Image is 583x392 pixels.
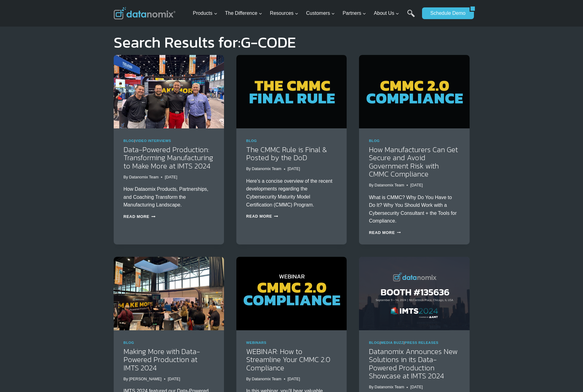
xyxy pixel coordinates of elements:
[369,139,380,143] a: Blog
[124,144,213,171] a: Data-Powered Production: Transforming Manufacturing to Make More at IMTS 2024
[114,257,224,330] img: Making More with Data-Powered Production at IMTS 2024
[369,230,401,235] a: Read More
[288,166,300,172] time: [DATE]
[422,7,470,19] a: Schedule Demo
[288,376,300,382] time: [DATE]
[369,341,380,344] a: Blog
[369,346,458,381] a: Datanomix Announces New Solutions in its Data-Powered Production Showcase at IMTS 2024
[124,174,128,180] span: By
[369,384,374,390] span: By
[114,7,175,19] img: Datanomix
[369,194,459,225] p: What is CMMC? Why Do You Have to Do It? Why You Should Work with a Cybersecurity Consultant + the...
[374,9,399,17] span: About Us
[374,385,404,389] a: Datanomix Team
[124,376,128,382] span: By
[374,183,404,187] a: Datanomix Team
[410,182,423,188] time: [DATE]
[410,384,423,390] time: [DATE]
[124,139,171,143] span: |
[359,257,469,330] img: Datanomix Announces New Solutions in its Data-Powered Production Showcase at IMTS 2024
[246,214,278,219] a: Read More
[129,175,159,179] a: Datanomix Team
[165,174,177,180] time: [DATE]
[246,144,327,163] a: The CMMC Rule is Final & Posted by the DoD
[241,31,296,54] span: G-CODE
[129,377,162,381] a: [PERSON_NAME]
[252,377,281,381] a: Datanomix Team
[236,55,347,128] img: The CMMC Rule is Final & Posted by the DoD
[246,341,266,344] a: Webinars
[135,139,171,143] a: Video Interviews
[381,341,403,344] a: Media Buzz
[225,9,262,17] span: The Difference
[270,9,298,17] span: Resources
[306,9,335,17] span: Customers
[124,139,134,143] a: Blog
[246,346,330,373] a: WEBINAR: How to Streamline Your CMMC 2.0 Compliance
[252,166,281,171] a: Datanomix Team
[246,166,251,172] span: By
[369,341,438,344] span: | |
[114,55,224,128] img: Data-Powered Production: Transforming Manufacturing to Make More at IMTS 2024
[369,144,458,179] a: How Manufacturers Can Get Secure and Avoid Government Risk with CMMC Compliance
[405,341,438,344] a: Press Releases
[343,9,366,17] span: Partners
[246,177,337,209] p: Here’s a concise overview of the recent developments regarding the Cybersecurity Maturity Model C...
[236,257,347,330] img: CMMC 2.0 Compliance
[359,55,469,128] img: How to streamline your CMMC 2.0 compliance
[124,346,200,373] a: Making More with Data-Powered Production at IMTS 2024
[369,182,374,188] span: By
[190,3,419,23] nav: Primary Navigation
[193,9,217,17] span: Products
[168,376,180,382] time: [DATE]
[114,35,470,50] h1: Search Results for:
[246,376,251,382] span: By
[246,139,257,143] a: Blog
[124,341,134,344] a: Blog
[124,185,214,209] p: How Dataomix Products, Partnerships, and Coaching Transform the Manufacturing Landscape.
[407,10,415,23] a: Search
[124,214,155,219] a: Read More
